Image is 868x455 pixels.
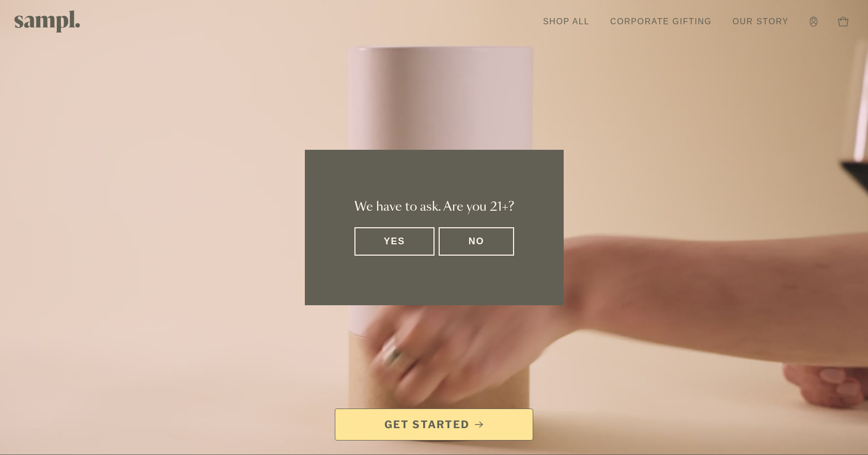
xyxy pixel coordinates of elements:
span: Get Started [384,417,470,432]
a: Corporate Gifting [605,10,717,33]
img: Sampl logo [14,10,81,33]
a: Get Started [335,409,533,441]
a: Our Story [727,10,794,33]
a: Shop All [538,10,595,33]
